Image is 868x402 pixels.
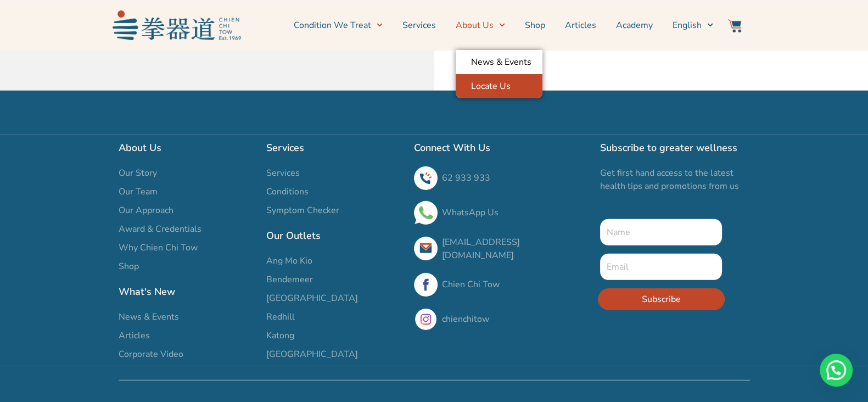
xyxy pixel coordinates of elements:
[119,204,173,217] span: Our Approach
[266,292,358,305] span: [GEOGRAPHIC_DATA]
[525,12,545,39] a: Shop
[119,310,179,323] span: News & Events
[294,12,383,39] a: Condition We Treat
[442,172,490,184] a: 62 933 933
[402,12,436,39] a: Services
[266,310,403,323] a: Redhill
[119,185,255,198] a: Our Team
[266,166,403,180] a: Services
[119,241,198,254] span: Why Chien Chi Tow
[119,260,255,273] a: Shop
[600,219,723,245] input: Name
[119,166,255,180] a: Our Story
[266,329,403,342] a: Katong
[119,329,255,342] a: Articles
[456,12,505,39] a: About Us
[119,329,150,342] span: Articles
[119,310,255,323] a: News & Events
[266,273,403,286] a: Bendemeer
[673,19,702,32] span: English
[266,310,295,323] span: Redhill
[266,254,403,267] a: Ang Mo Kio
[247,12,713,39] nav: Menu
[119,140,255,155] h2: About Us
[266,254,312,267] span: Ang Mo Kio
[119,222,201,236] span: Award & Credentials
[616,12,653,39] a: Academy
[266,273,313,286] span: Bendemeer
[266,228,403,243] h2: Our Outlets
[266,185,403,198] a: Conditions
[266,185,309,198] span: Conditions
[728,19,741,32] img: Website Icon-03
[456,50,542,74] a: News & Events
[600,219,723,319] form: New Form
[119,260,139,273] span: Shop
[119,284,255,299] h2: What's New
[600,254,723,280] input: Email
[565,12,596,39] a: Articles
[266,348,358,361] span: [GEOGRAPHIC_DATA]
[119,204,255,217] a: Our Approach
[642,293,681,306] span: Subscribe
[119,348,255,361] a: Corporate Video
[119,241,255,254] a: Why Chien Chi Tow
[598,288,725,310] button: Subscribe
[266,204,339,217] span: Symptom Checker
[442,236,520,261] a: [EMAIL_ADDRESS][DOMAIN_NAME]
[266,140,403,155] h2: Services
[673,12,713,39] a: English
[266,204,403,217] a: Symptom Checker
[266,292,403,305] a: [GEOGRAPHIC_DATA]
[119,348,183,361] span: Corporate Video
[442,313,489,325] a: chienchitow
[266,166,300,180] span: Services
[119,222,255,236] a: Award & Credentials
[456,74,542,98] a: Locate Us
[442,278,500,291] a: Chien Chi Tow
[119,185,158,198] span: Our Team
[266,348,403,361] a: [GEOGRAPHIC_DATA]
[414,140,589,155] h2: Connect With Us
[456,50,542,98] ul: About Us
[266,329,294,342] span: Katong
[600,140,750,155] h2: Subscribe to greater wellness
[600,166,750,193] p: Get first hand access to the latest health tips and promotions from us
[119,166,157,180] span: Our Story
[442,206,499,219] a: WhatsApp Us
